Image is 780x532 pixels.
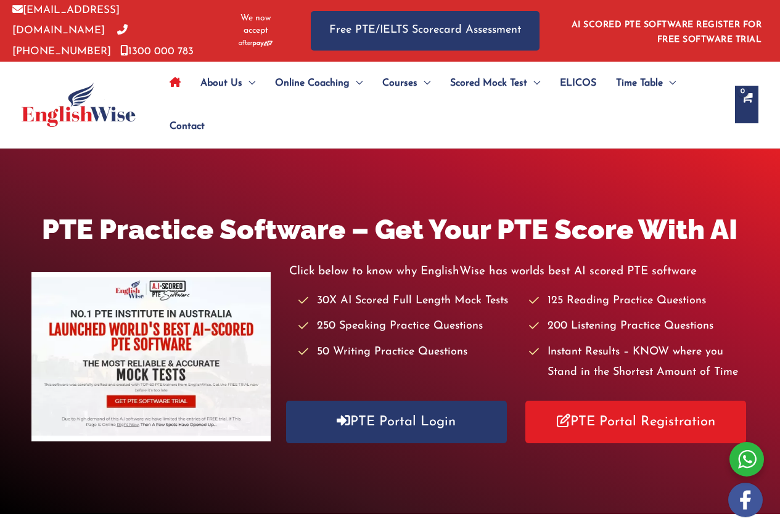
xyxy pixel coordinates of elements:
[265,62,372,105] a: Online CoachingMenu Toggle
[275,62,350,105] span: Online Coaching
[728,483,763,517] img: white-facebook.png
[289,261,749,282] p: Click below to know why EnglishWise has worlds best AI scored PTE software
[22,83,136,127] img: cropped-ew-logo
[298,291,518,311] li: 30X AI Scored Full Length Mock Tests
[529,291,749,311] li: 125 Reading Practice Questions
[382,62,417,105] span: Courses
[606,62,686,105] a: Time TableMenu Toggle
[564,10,768,51] aside: Header Widget 1
[525,401,746,443] a: PTE Portal Registration
[242,62,255,105] span: Menu Toggle
[616,62,663,105] span: Time Table
[298,316,518,337] li: 250 Speaking Practice Questions
[350,62,363,105] span: Menu Toggle
[529,342,749,383] li: Instant Results – KNOW where you Stand in the Shortest Amount of Time
[572,20,762,44] a: AI SCORED PTE SOFTWARE REGISTER FOR FREE SOFTWARE TRIAL
[450,62,527,105] span: Scored Mock Test
[120,46,194,57] a: 1300 000 783
[417,62,430,105] span: Menu Toggle
[239,40,273,47] img: Afterpay-Logo
[170,105,205,148] span: Contact
[200,62,242,105] span: About Us
[231,12,280,37] span: We now accept
[735,86,758,123] a: View Shopping Cart, empty
[550,62,606,105] a: ELICOS
[31,210,749,249] h1: PTE Practice Software – Get Your PTE Score With AI
[560,62,596,105] span: ELICOS
[12,5,120,36] a: [EMAIL_ADDRESS][DOMAIN_NAME]
[527,62,540,105] span: Menu Toggle
[372,62,440,105] a: CoursesMenu Toggle
[160,105,205,148] a: Contact
[663,62,676,105] span: Menu Toggle
[12,25,128,56] a: [PHONE_NUMBER]
[529,316,749,337] li: 200 Listening Practice Questions
[286,401,507,443] a: PTE Portal Login
[191,62,265,105] a: About UsMenu Toggle
[440,62,550,105] a: Scored Mock TestMenu Toggle
[298,342,518,362] li: 50 Writing Practice Questions
[160,62,723,148] nav: Site Navigation: Main Menu
[311,11,540,50] a: Free PTE/IELTS Scorecard Assessment
[31,272,271,441] img: pte-institute-main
